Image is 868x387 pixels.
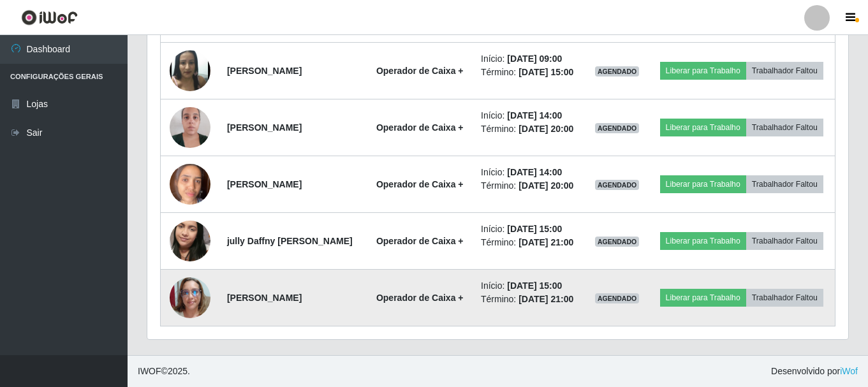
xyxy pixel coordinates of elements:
[376,293,464,303] strong: Operador de Caixa +
[481,109,578,122] li: Início:
[170,100,210,154] img: 1701705858749.jpeg
[519,180,573,191] time: [DATE] 20:00
[595,123,640,133] span: AGENDADO
[481,279,578,293] li: Início:
[746,232,823,250] button: Trabalhador Faltou
[519,67,573,77] time: [DATE] 15:00
[840,366,858,376] a: iWof
[376,66,464,76] strong: Operador de Caixa +
[170,277,210,318] img: 1734315233466.jpeg
[481,66,578,79] li: Término:
[519,237,573,247] time: [DATE] 21:00
[481,179,578,193] li: Término:
[746,119,823,136] button: Trabalhador Faltou
[660,62,746,80] button: Liberar para Trabalho
[507,110,562,120] time: [DATE] 14:00
[138,365,190,378] span: © 2025 .
[376,236,464,246] strong: Operador de Caixa +
[595,180,640,190] span: AGENDADO
[227,122,302,133] strong: [PERSON_NAME]
[227,293,302,303] strong: [PERSON_NAME]
[660,232,746,250] button: Liberar para Trabalho
[771,365,858,378] span: Desenvolvido por
[227,179,302,189] strong: [PERSON_NAME]
[660,289,746,307] button: Liberar para Trabalho
[519,124,573,134] time: [DATE] 20:00
[376,122,464,133] strong: Operador de Caixa +
[481,166,578,179] li: Início:
[481,236,578,249] li: Término:
[519,294,573,304] time: [DATE] 21:00
[227,236,353,246] strong: jully Daffny [PERSON_NAME]
[21,10,78,26] img: CoreUI Logo
[138,366,161,376] span: IWOF
[227,66,302,76] strong: [PERSON_NAME]
[170,46,210,96] img: 1732819988000.jpeg
[746,289,823,307] button: Trabalhador Faltou
[746,62,823,80] button: Trabalhador Faltou
[481,52,578,66] li: Início:
[170,205,210,277] img: 1696275529779.jpeg
[595,237,640,247] span: AGENDADO
[507,281,562,291] time: [DATE] 15:00
[481,122,578,136] li: Término:
[507,167,562,177] time: [DATE] 14:00
[481,293,578,306] li: Término:
[507,54,562,64] time: [DATE] 09:00
[595,293,640,303] span: AGENDADO
[376,179,464,189] strong: Operador de Caixa +
[507,224,562,234] time: [DATE] 15:00
[746,175,823,193] button: Trabalhador Faltou
[481,223,578,236] li: Início:
[170,157,210,211] img: 1752674508092.jpeg
[660,119,746,136] button: Liberar para Trabalho
[660,175,746,193] button: Liberar para Trabalho
[595,66,640,77] span: AGENDADO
